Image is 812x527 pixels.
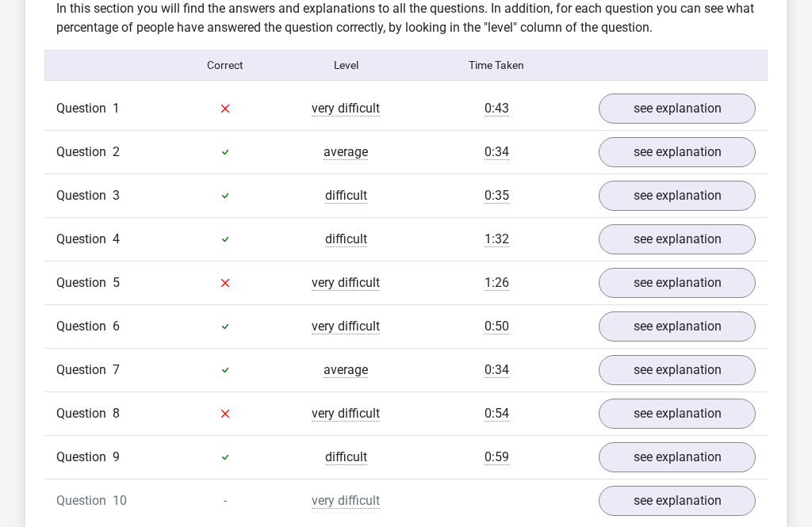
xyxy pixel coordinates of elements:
a: see explanation [599,443,756,473]
span: very difficult [312,494,380,510]
a: see explanation [599,356,756,386]
span: Question [56,492,113,511]
span: average [324,145,368,161]
a: see explanation [599,181,756,212]
span: Question [56,231,113,250]
span: 5 [113,276,120,291]
div: - [165,492,285,511]
div: Correct [166,58,286,74]
a: see explanation [599,94,756,124]
span: Question [56,143,113,162]
span: Question [56,449,113,468]
span: 1:26 [485,276,509,292]
span: 1 [113,101,120,116]
span: Question [56,405,113,424]
span: 0:34 [485,145,509,161]
span: difficult [325,450,367,466]
span: 0:50 [485,319,509,335]
span: average [324,363,368,379]
a: see explanation [599,138,756,168]
span: Question [56,100,113,119]
a: see explanation [599,225,756,255]
span: difficult [325,189,367,204]
a: see explanation [599,399,756,430]
span: Question [56,274,113,293]
div: Time Taken [406,58,587,74]
span: 0:34 [485,363,509,379]
span: Question [56,187,113,206]
span: 6 [113,319,120,334]
span: 0:54 [485,407,509,422]
span: 8 [113,407,120,422]
span: 1:32 [485,232,509,248]
a: see explanation [599,269,756,299]
span: Question [56,318,113,337]
span: very difficult [312,276,380,292]
span: very difficult [312,101,380,117]
span: 10 [113,494,127,509]
span: 0:35 [485,189,509,204]
a: see explanation [599,487,756,517]
div: Level [285,58,406,74]
span: 0:59 [485,450,509,466]
span: very difficult [312,319,380,335]
span: 0:43 [485,101,509,117]
span: very difficult [312,407,380,422]
span: 9 [113,450,120,465]
span: difficult [325,232,367,248]
span: 2 [113,145,120,160]
span: 7 [113,363,120,378]
a: see explanation [599,312,756,342]
span: Question [56,361,113,380]
span: 3 [113,189,120,204]
span: 4 [113,232,120,247]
